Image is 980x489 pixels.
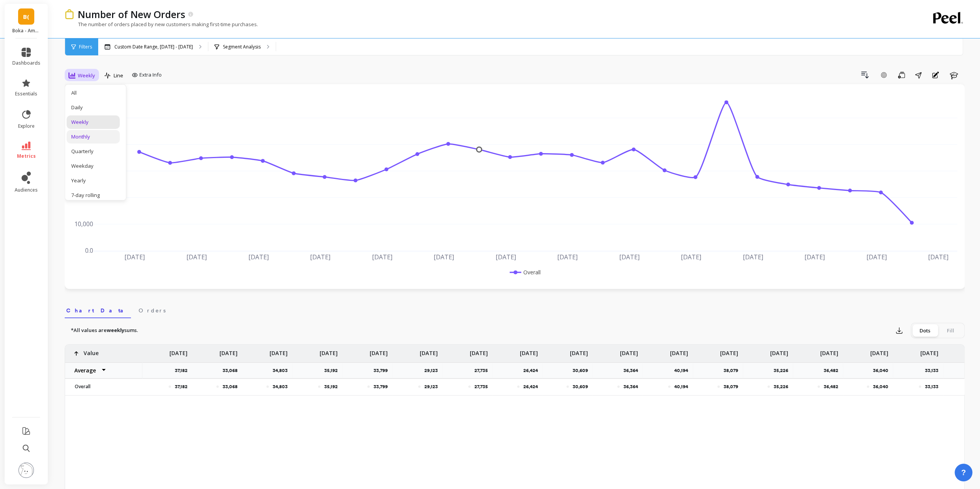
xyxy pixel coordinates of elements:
p: 26,424 [523,367,543,374]
p: 38,079 [724,384,738,390]
span: Weekly [78,72,95,79]
p: 35,192 [324,367,342,374]
div: Weekly [71,118,115,126]
img: header icon [65,9,74,19]
p: Number of New Orders [78,8,185,21]
p: 27,735 [474,384,488,390]
p: 27,735 [474,367,493,374]
p: 36,040 [873,384,888,390]
p: [DATE] [320,345,338,357]
div: 7-day rolling [71,192,115,199]
p: [DATE] [370,345,388,357]
p: The number of orders placed by new customers making first-time purchases. [65,21,258,28]
strong: weekly [107,327,124,334]
p: [DATE] [620,345,638,357]
p: 34,803 [273,367,292,374]
p: [DATE] [670,345,688,357]
p: [DATE] [420,345,438,357]
p: 29,123 [424,384,438,390]
p: [DATE] [870,345,888,357]
p: [DATE] [520,345,538,357]
p: 36,364 [623,384,638,390]
p: 33,068 [223,367,242,374]
div: Dots [912,324,938,337]
div: Daily [71,104,115,111]
p: 40,194 [674,367,693,374]
p: 33,068 [223,384,238,390]
span: metrics [17,153,36,159]
p: 36,364 [623,367,643,374]
p: [DATE] [570,345,588,357]
button: ? [955,464,972,481]
p: 33,799 [374,384,388,390]
div: Weekday [71,162,115,170]
p: 35,226 [774,367,793,374]
img: profile picture [18,462,34,478]
p: Overall [70,384,137,390]
span: Filters [79,44,92,50]
p: [DATE] [169,345,188,357]
div: Monthly [71,133,115,140]
div: Yearly [71,177,115,184]
span: Extra Info [139,71,162,79]
p: *All values are sums. [71,327,138,334]
p: [DATE] [770,345,788,357]
p: 30,609 [573,384,588,390]
p: Segment Analysis [223,44,261,50]
p: 35,192 [324,384,338,390]
span: explore [18,123,35,129]
span: ? [961,467,966,478]
nav: Tabs [65,300,965,318]
p: 35,226 [774,384,788,390]
div: All [71,89,115,97]
p: [DATE] [219,345,238,357]
span: audiences [15,187,38,193]
span: Chart Data [66,307,129,314]
p: 26,424 [523,384,538,390]
p: 34,803 [273,384,288,390]
p: 37,182 [175,367,192,374]
p: 33,133 [925,367,943,374]
p: Custom Date Range, [DATE] - [DATE] [114,44,193,50]
p: 37,182 [175,384,188,390]
span: essentials [15,91,37,97]
span: Orders [139,307,166,314]
p: [DATE] [920,345,938,357]
span: B( [23,12,29,21]
p: 33,133 [925,384,938,390]
span: Line [114,72,123,79]
p: [DATE] [820,345,838,357]
p: 36,482 [824,384,838,390]
p: 40,194 [674,384,688,390]
p: Boka - Amazon (Essor) [12,28,40,34]
p: [DATE] [720,345,738,357]
p: Value [84,345,99,357]
span: dashboards [12,60,40,66]
p: 36,040 [873,367,893,374]
p: 33,799 [374,367,392,374]
div: Quarterly [71,148,115,155]
p: [DATE] [270,345,288,357]
div: Fill [938,324,963,337]
p: 38,079 [724,367,743,374]
p: 36,482 [824,367,843,374]
p: 30,609 [573,367,593,374]
p: 29,123 [424,367,442,374]
p: [DATE] [470,345,488,357]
